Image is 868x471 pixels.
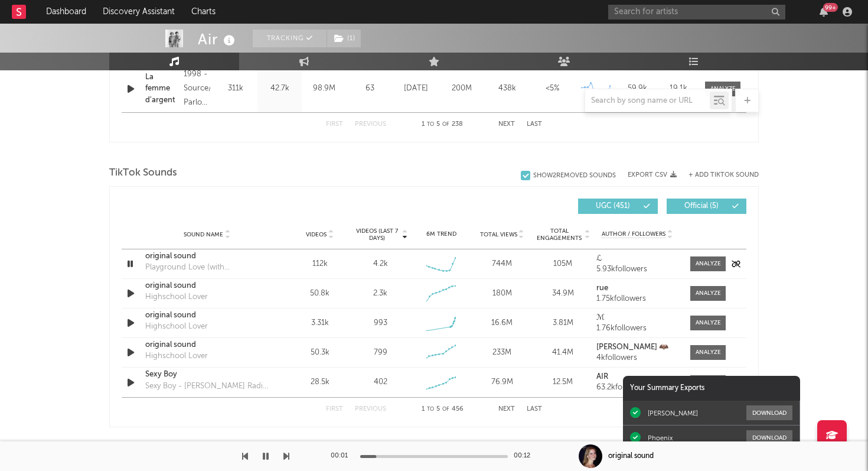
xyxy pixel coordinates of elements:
[355,121,386,128] button: Previous
[514,449,537,463] div: 00:12
[414,230,469,239] div: 6M Trend
[498,406,515,412] button: Next
[475,317,530,329] div: 16.6M
[648,434,673,442] div: Phoenix
[306,231,327,238] span: Videos
[619,83,655,95] div: 59.9k
[260,83,299,95] div: 42.7k
[536,376,590,388] div: 12.5M
[628,171,677,178] button: Export CSV
[533,83,572,95] div: <5%
[480,231,517,238] span: Total Views
[596,255,678,263] a: ℒ
[198,30,238,49] div: Air
[586,203,640,210] span: UGC ( 451 )
[674,203,729,210] span: Official ( 5 )
[292,258,347,270] div: 112k
[746,430,792,445] button: Download
[596,354,678,362] div: 4k followers
[145,321,208,333] div: Highschool Lover
[608,451,654,462] div: original sound
[475,258,530,270] div: 744M
[327,30,361,47] button: (1)
[145,381,269,392] div: Sexy Boy - [PERSON_NAME] Radio Mix
[253,30,327,47] button: Tracking
[373,258,388,270] div: 4.2k
[527,406,542,412] button: Last
[326,406,343,412] button: First
[536,317,590,329] div: 3.81M
[145,251,269,262] a: original sound
[596,265,678,274] div: 5.93k followers
[374,376,387,388] div: 402
[396,83,436,95] div: [DATE]
[596,295,678,303] div: 1.75k followers
[305,83,343,95] div: 98.9M
[596,343,668,351] strong: [PERSON_NAME] 🦇
[585,96,710,106] input: Search by song name or URL
[442,83,481,95] div: 200M
[327,30,361,47] span: ( 1 )
[292,376,347,388] div: 28.5k
[602,230,665,238] span: Author / Followers
[109,166,177,180] span: TikTok Sounds
[536,228,583,242] span: Total Engagements
[442,407,449,412] span: of
[331,449,354,463] div: 00:01
[145,310,269,321] a: original sound
[292,317,347,329] div: 3.31k
[410,402,475,417] div: 1 5 456
[596,324,678,333] div: 1.76k followers
[596,255,602,262] strong: ℒ
[410,118,475,132] div: 1 5 238
[374,347,387,359] div: 799
[596,373,678,381] a: AIR
[475,347,530,359] div: 233M
[688,172,759,178] button: + Add TikTok Sound
[536,347,590,359] div: 41.4M
[648,409,698,417] div: [PERSON_NAME]
[536,258,590,270] div: 105M
[427,122,434,127] span: to
[596,343,678,352] a: [PERSON_NAME] 🦇
[475,288,530,300] div: 180M
[578,199,658,214] button: UGC(451)
[374,317,387,329] div: 993
[596,314,678,322] a: ℳ
[145,369,269,381] a: Sexy Boy
[596,373,608,381] strong: AIR
[608,5,785,20] input: Search for artists
[355,406,386,412] button: Previous
[145,350,208,362] div: Highschool Lover
[145,291,208,303] div: Highschool Lover
[823,3,838,12] div: 99 +
[353,228,401,242] span: Videos (last 7 days)
[373,288,387,300] div: 2.3k
[145,339,269,351] a: original sound
[487,83,527,95] div: 438k
[596,384,678,392] div: 63.2k followers
[216,83,254,95] div: 311k
[820,7,828,17] button: 99+
[746,405,792,420] button: Download
[145,72,178,106] a: La femme d'argent
[667,199,746,214] button: Official(5)
[145,280,269,292] a: original sound
[677,172,759,178] button: + Add TikTok Sound
[145,262,269,274] div: Playground Love (with [PERSON_NAME] Tracks)
[596,314,605,321] strong: ℳ
[661,83,696,95] div: 19.1k
[475,376,530,388] div: 76.9M
[596,284,608,292] strong: rue
[442,122,449,127] span: of
[184,231,223,238] span: Sound Name
[596,284,678,293] a: rue
[623,376,800,401] div: Your Summary Exports
[427,407,434,412] span: to
[326,121,343,128] button: First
